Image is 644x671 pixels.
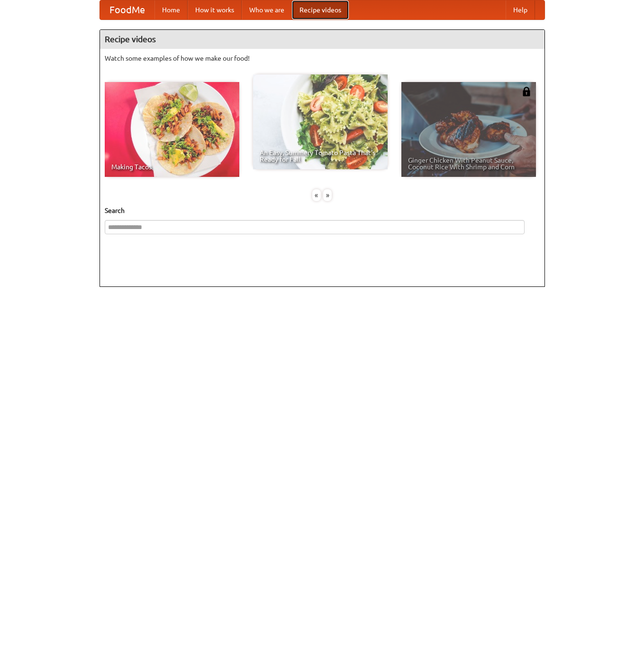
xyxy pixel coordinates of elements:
h5: Search [105,206,540,215]
h4: Recipe videos [100,30,544,49]
a: Recipe videos [292,0,349,19]
a: Help [506,0,535,19]
a: Making Tacos [105,82,239,177]
a: FoodMe [100,0,154,19]
a: How it works [188,0,242,19]
a: Who we are [242,0,292,19]
div: » [323,189,332,201]
a: Home [154,0,188,19]
p: Watch some examples of how we make our food! [105,54,540,63]
a: An Easy, Summery Tomato Pasta That's Ready for Fall [253,74,388,169]
span: An Easy, Summery Tomato Pasta That's Ready for Fall [260,149,381,163]
span: Making Tacos [111,164,233,170]
img: 483408.png [522,87,531,96]
div: « [312,189,321,201]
